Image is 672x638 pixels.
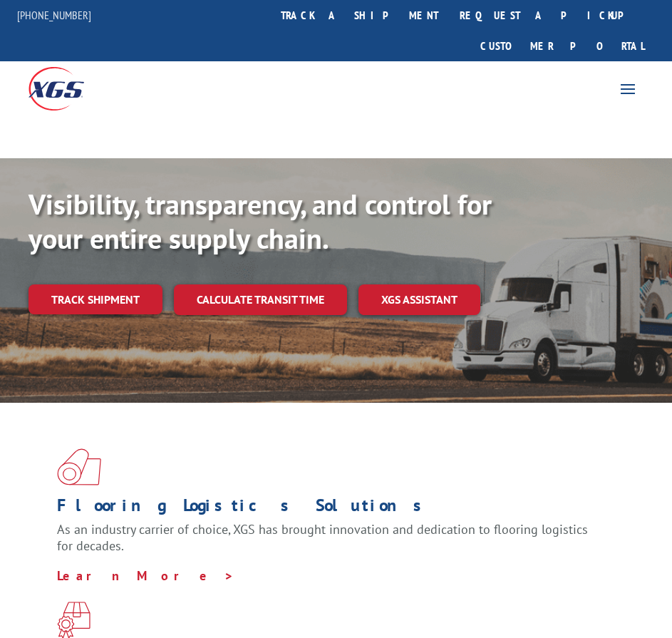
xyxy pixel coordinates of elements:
span: As an industry carrier of choice, XGS has brought innovation and dedication to flooring logistics... [57,521,588,555]
a: Learn More > [57,567,234,584]
a: Calculate transit time [174,284,347,315]
h1: Flooring Logistics Solutions [57,497,604,521]
b: Visibility, transparency, and control for your entire supply chain. [29,185,492,257]
a: Track shipment [29,284,162,314]
a: [PHONE_NUMBER] [17,8,91,22]
a: Customer Portal [470,31,655,61]
a: XGS ASSISTANT [358,284,480,315]
img: xgs-icon-total-supply-chain-intelligence-red [57,448,101,485]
